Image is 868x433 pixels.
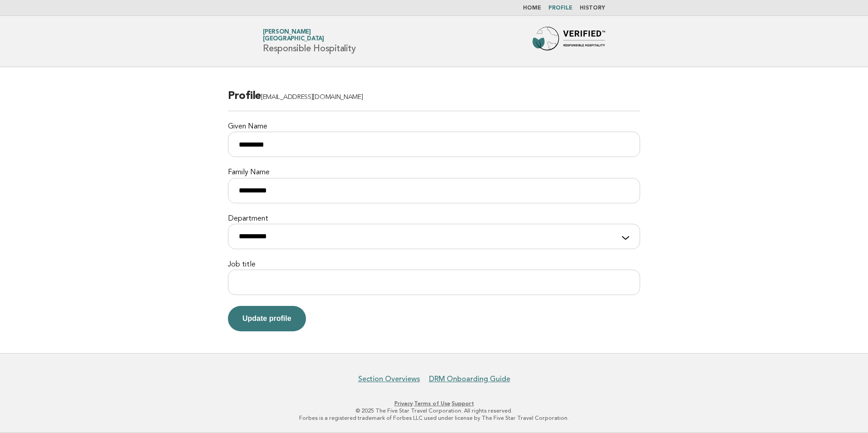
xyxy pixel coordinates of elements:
h2: Profile [228,89,640,111]
h1: Responsible Hospitality [263,30,355,53]
label: Department [228,214,640,224]
a: DRM Onboarding Guide [429,374,510,384]
p: © 2025 The Five Star Travel Corporation. All rights reserved. [156,407,712,414]
label: Job title [228,260,640,270]
a: History [580,5,605,11]
a: Section Overviews [358,374,420,384]
a: Terms of Use [414,400,450,407]
a: Support [452,400,474,407]
span: [EMAIL_ADDRESS][DOMAIN_NAME] [261,94,363,101]
a: Profile [548,5,572,11]
p: Forbes is a registered trademark of Forbes LLC used under license by The Five Star Travel Corpora... [156,414,712,422]
label: Given Name [228,122,640,132]
a: Home [523,5,541,11]
a: [PERSON_NAME][GEOGRAPHIC_DATA] [263,29,324,42]
p: · · [156,400,712,407]
label: Family Name [228,168,640,177]
button: Update profile [228,306,306,331]
a: Privacy [395,400,413,407]
img: Forbes Travel Guide [533,27,605,56]
span: [GEOGRAPHIC_DATA] [263,36,324,42]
